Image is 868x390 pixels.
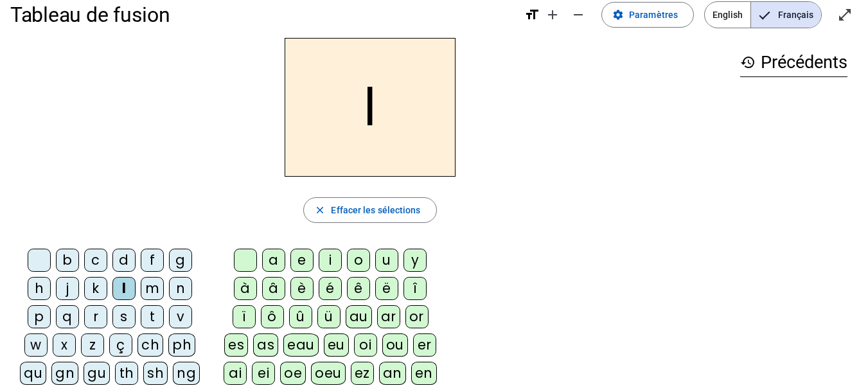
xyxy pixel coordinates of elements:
[289,305,312,328] div: û
[285,38,456,177] h2: l
[56,249,79,272] div: b
[112,305,136,328] div: s
[137,333,163,357] div: ch
[81,333,104,357] div: z
[234,277,257,300] div: à
[20,362,46,385] div: qu
[56,277,79,300] div: j
[84,277,107,300] div: k
[290,249,314,272] div: e
[832,2,858,28] button: Entrer en plein écran
[319,277,342,300] div: é
[405,305,429,328] div: or
[545,7,560,22] mat-icon: add
[346,305,372,328] div: au
[629,7,678,22] span: Paramètres
[311,362,346,385] div: oeu
[382,333,408,357] div: ou
[224,333,248,357] div: es
[262,249,285,272] div: a
[53,333,76,357] div: x
[324,333,349,357] div: eu
[169,249,192,272] div: g
[28,305,51,328] div: p
[740,55,756,70] mat-icon: history
[109,333,132,357] div: ç
[571,7,586,22] mat-icon: remove
[262,277,285,300] div: â
[112,277,136,300] div: l
[24,333,48,357] div: w
[379,362,406,385] div: an
[168,333,195,357] div: ph
[51,362,78,385] div: gn
[28,277,51,300] div: h
[252,362,275,385] div: ei
[524,7,540,22] mat-icon: format_size
[261,305,284,328] div: ô
[704,1,822,28] mat-button-toggle-group: Language selection
[280,362,306,385] div: oe
[141,277,164,300] div: m
[317,305,341,328] div: ü
[612,9,624,21] mat-icon: settings
[173,362,200,385] div: ng
[84,249,107,272] div: c
[411,362,437,385] div: en
[233,305,256,328] div: ï
[56,305,79,328] div: q
[601,2,694,28] button: Paramètres
[413,333,436,357] div: er
[403,249,427,272] div: y
[290,277,314,300] div: è
[84,305,107,328] div: r
[347,249,370,272] div: o
[169,277,192,300] div: n
[375,249,398,272] div: u
[403,277,427,300] div: î
[837,7,853,22] mat-icon: open_in_full
[347,277,370,300] div: ê
[751,2,821,28] span: Français
[141,249,164,272] div: f
[565,2,591,28] button: Diminuer la taille de la police
[377,305,400,328] div: ar
[143,362,168,385] div: sh
[283,333,319,357] div: eau
[314,204,326,216] mat-icon: close
[115,362,138,385] div: th
[319,249,342,272] div: i
[540,2,565,28] button: Augmenter la taille de la police
[740,48,847,77] h3: Précédents
[84,362,110,385] div: gu
[705,2,750,28] span: English
[331,202,420,218] span: Effacer les sélections
[169,305,192,328] div: v
[303,197,436,223] button: Effacer les sélections
[112,249,136,272] div: d
[354,333,377,357] div: oi
[224,362,247,385] div: ai
[141,305,164,328] div: t
[253,333,278,357] div: as
[375,277,398,300] div: ë
[351,362,374,385] div: ez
